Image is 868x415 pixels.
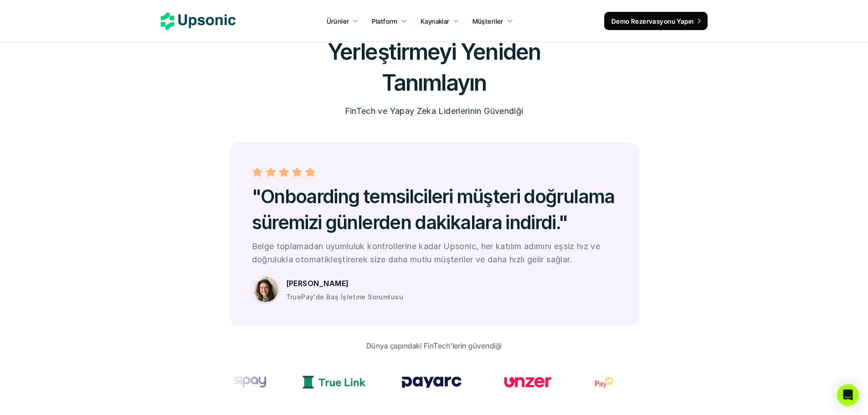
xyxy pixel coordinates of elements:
font: Demo Rezervasyonu Yapın [611,17,694,25]
div: Intercom Messenger'ı açın [837,384,859,406]
font: Yerleştirmeyi Yeniden Tanımlayın [328,38,545,96]
font: Platform [372,17,397,25]
font: Belge toplamadan uyumluluk kontrollerine kadar Upsonic, her katılım adımını eşsiz hız ve doğruluk... [252,241,603,264]
a: Ürünler [321,13,365,29]
font: "Onboarding temsilcileri müşteri doğrulama süremizi günlerden dakikalara indirdi." [252,185,619,234]
font: [PERSON_NAME] [286,279,349,288]
font: FinTech ve Yapay Zeka Liderlerinin Güvendiği [345,106,524,116]
font: Ürünler [327,17,349,25]
font: TruePay'de Baş İşletme Sorumlusu [286,293,403,301]
font: Dünya çapındaki FinTech'lerin güvendiği [366,341,502,350]
font: Kaynaklar [421,17,450,25]
font: Müşteriler [473,17,503,25]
